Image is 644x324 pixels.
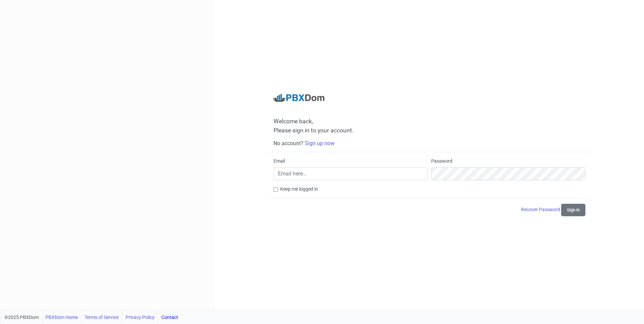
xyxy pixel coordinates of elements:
button: Sign in [561,204,585,216]
a: PBXDom Home [45,311,78,324]
h6: No account? [273,140,585,147]
a: Sign up now [305,140,334,147]
div: ©2025 PBXDom [4,311,178,324]
label: Password [431,158,452,165]
a: Privacy Policy [126,311,155,324]
label: Keep me logged in [280,186,318,193]
span: Welcome back, [273,118,585,125]
a: Recover Password [521,207,561,212]
input: Email here... [273,167,428,180]
a: Contact [161,311,178,324]
label: Email [273,158,285,165]
span: Please sign in to your account. [273,127,354,134]
a: Terms of Service [85,311,119,324]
